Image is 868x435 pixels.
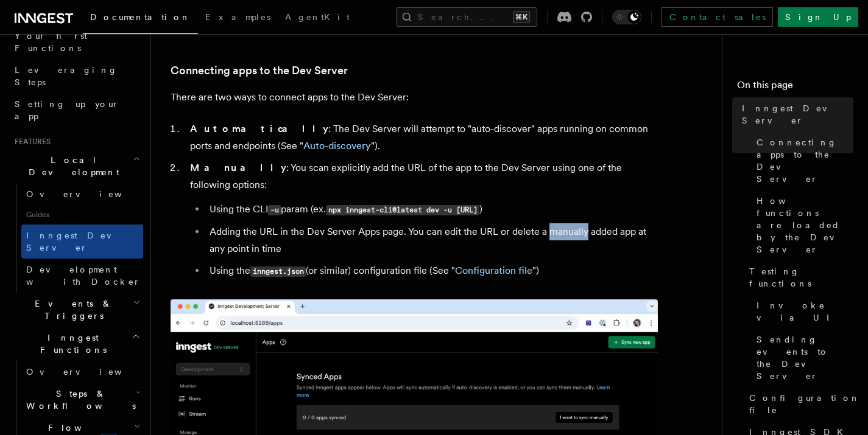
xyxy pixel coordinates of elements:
[186,120,658,155] li: : The Dev Server will attempt to "auto-discover" apps running on common ports and endpoints (See ...
[737,78,853,97] h4: On this page
[749,265,853,290] span: Testing functions
[326,205,479,215] code: npx inngest-cli@latest dev -u [URL]
[186,159,658,280] li: : You scan explicitly add the URL of the app to the Dev Server using one of the following options:
[26,367,152,377] span: Overview
[171,62,348,79] a: Connecting apps to the Dev Server
[206,201,658,218] li: Using the CLI param (ex. )
[15,99,119,121] span: Setting up your app
[757,195,853,256] span: How functions are loaded by the Dev Server
[206,262,658,280] li: Using the (or similar) configuration file (See " ")
[21,224,143,259] a: Inngest Dev Server
[21,388,136,412] span: Steps & Workflows
[757,136,853,185] span: Connecting apps to the Dev Server
[757,299,853,324] span: Invoke via UI
[742,102,853,127] span: Inngest Dev Server
[10,25,143,59] a: Your first Functions
[198,4,278,33] a: Examples
[10,183,143,293] div: Local Development
[752,190,853,260] a: How functions are loaded by the Dev Server
[21,183,143,205] a: Overview
[778,7,858,27] a: Sign Up
[90,12,191,22] span: Documentation
[21,259,143,293] a: Development with Docker
[662,7,773,27] a: Contact sales
[190,162,286,173] strong: Manually
[737,97,853,131] a: Inngest Dev Server
[303,140,371,151] a: Auto-discovery
[612,10,641,24] button: Toggle dark mode
[206,223,658,257] li: Adding the URL in the Dev Server Apps page. You can edit the URL or delete a manually added app a...
[10,298,133,322] span: Events & Triggers
[278,4,357,33] a: AgentKit
[26,265,141,287] span: Development with Docker
[10,293,143,327] button: Events & Triggers
[396,7,537,27] button: Search...⌘K
[268,205,281,215] code: -u
[205,12,270,22] span: Examples
[21,361,143,383] a: Overview
[752,131,853,190] a: Connecting apps to the Dev Server
[455,265,532,276] a: Configuration file
[10,59,143,93] a: Leveraging Steps
[752,329,853,387] a: Sending events to the Dev Server
[10,332,132,356] span: Inngest Functions
[752,294,853,329] a: Invoke via UI
[10,93,143,127] a: Setting up your app
[26,231,130,252] span: Inngest Dev Server
[26,189,152,199] span: Overview
[285,12,350,22] span: AgentKit
[83,4,198,34] a: Documentation
[171,89,658,106] p: There are two ways to connect apps to the Dev Server:
[190,123,328,134] strong: Automatically
[21,205,143,224] span: Guides
[744,260,853,294] a: Testing functions
[744,387,853,421] a: Configuration file
[10,137,51,147] span: Features
[250,266,306,277] code: inngest.json
[749,392,860,416] span: Configuration file
[10,327,143,361] button: Inngest Functions
[513,11,530,23] kbd: ⌘K
[757,333,853,382] span: Sending events to the Dev Server
[10,149,143,183] button: Local Development
[15,65,118,87] span: Leveraging Steps
[10,154,133,178] span: Local Development
[21,383,143,417] button: Steps & Workflows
